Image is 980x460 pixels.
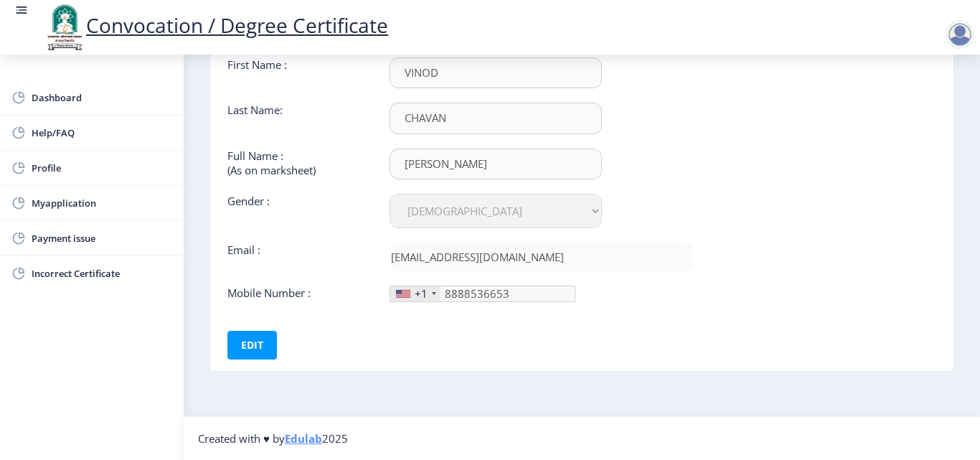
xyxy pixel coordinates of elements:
a: Edulab [285,431,322,446]
div: First Name : [217,57,379,88]
span: Myapplication [32,194,172,212]
span: Payment issue [32,230,172,247]
div: United States: +1 [390,286,440,301]
span: Help/FAQ [32,124,172,141]
div: Full Name : (As on marksheet) [217,149,379,179]
div: Last Name: [217,103,379,133]
div: Email : [217,243,379,271]
img: logo [43,3,86,52]
input: Mobile No [390,286,575,302]
div: Mobile Number : [217,286,379,302]
span: Dashboard [32,89,172,106]
span: Incorrect Certificate [32,265,172,282]
a: Convocation / Degree Certificate [43,11,388,39]
span: Profile [32,159,172,177]
span: Created with ♥ by 2025 [198,431,348,446]
div: +1 [415,286,428,301]
button: Edit [227,331,277,360]
div: Gender : [217,194,379,228]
